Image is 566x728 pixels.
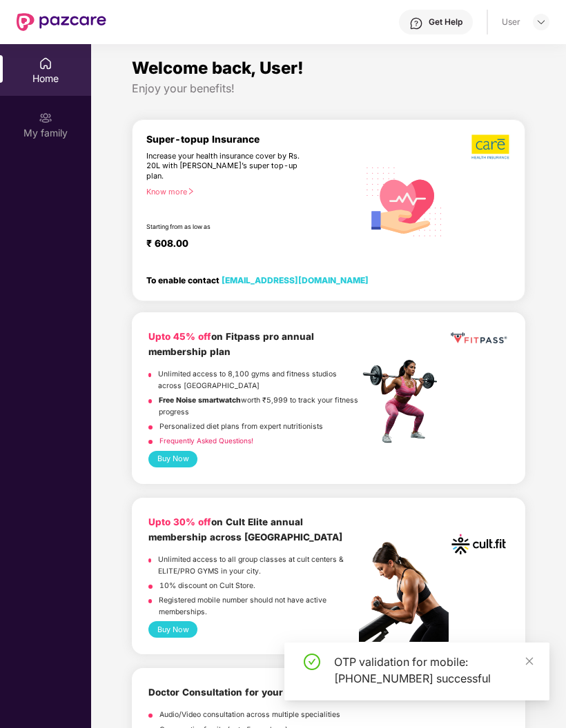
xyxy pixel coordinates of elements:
[146,223,300,232] div: Starting from as low as
[159,395,359,418] p: worth ₹5,999 to track your fitness progress
[304,654,320,670] span: check-circle
[222,275,369,285] a: [EMAIL_ADDRESS][DOMAIN_NAME]
[471,134,511,160] img: b5dec4f62d2307b9de63beb79f102df3.png
[409,17,423,30] img: svg+xml;base64,PHN2ZyBpZD0iSGVscC0zMngzMiIgeG1sbnM9Imh0dHA6Ly93d3cudzMub3JnLzIwMDAvc3ZnIiB3aWR0aD...
[148,516,211,527] b: Upto 30% off
[159,396,241,405] strong: Free Noise smartwatch
[158,554,359,577] p: Unlimited access to all group classes at cult centers & ELITE/PRO GYMS in your city.
[146,134,359,145] div: Super-topup Insurance
[429,17,462,28] div: Get Help
[525,656,534,666] span: close
[449,514,509,574] img: cult.png
[536,17,547,28] img: svg+xml;base64,PHN2ZyBpZD0iRHJvcGRvd24tMzJ4MzIiIHhtbG5zPSJodHRwOi8vd3d3LnczLm9yZy8yMDAwL3N2ZyIgd2...
[359,154,450,247] img: svg+xml;base64,PHN2ZyB4bWxucz0iaHR0cDovL3d3dy53My5vcmcvMjAwMC9zdmciIHhtbG5zOnhsaW5rPSJodHRwOi8vd3...
[502,17,520,28] div: User
[334,654,533,687] div: OTP validation for mobile: [PHONE_NUMBER] successful
[39,111,52,125] img: svg+xml;base64,PHN2ZyB3aWR0aD0iMjAiIGhlaWdodD0iMjAiIHZpZXdCb3g9IjAgMCAyMCAyMCIgZmlsbD0ibm9uZSIgeG...
[159,580,255,591] p: 10% discount on Cult Store.
[146,238,345,254] div: ₹ 608.00
[148,331,314,357] b: on Fitpass pro annual membership plan
[159,436,253,445] a: Frequently Asked Questions!
[159,595,358,618] p: Registered mobile number should not have active memberships.
[132,58,304,78] span: Welcome back, User!
[449,329,509,347] img: fppp.png
[39,57,52,70] img: svg+xml;base64,PHN2ZyBpZD0iSG9tZSIgeG1sbnM9Imh0dHA6Ly93d3cudzMub3JnLzIwMDAvc3ZnIiB3aWR0aD0iMjAiIG...
[359,356,449,447] img: fpp.png
[148,451,198,467] button: Buy Now
[132,81,526,96] div: Enjoy your benefits!
[148,687,315,698] b: Doctor Consultation for your family
[17,13,106,31] img: New Pazcare Logo
[187,188,195,195] span: right
[146,151,300,181] div: Increase your health insurance cover by Rs. 20L with [PERSON_NAME]’s super top-up plan.
[146,187,351,196] div: Know more
[159,709,340,720] p: Audio/Video consultation across multiple specialities
[158,369,359,392] p: Unlimited access to 8,100 gyms and fitness studios across [GEOGRAPHIC_DATA]
[159,421,323,432] p: Personalized diet plans from expert nutritionists
[359,542,449,642] img: pc2.png
[148,516,342,543] b: on Cult Elite annual membership across [GEOGRAPHIC_DATA]
[148,621,198,638] button: Buy Now
[146,275,369,285] div: To enable contact
[148,331,211,342] b: Upto 45% off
